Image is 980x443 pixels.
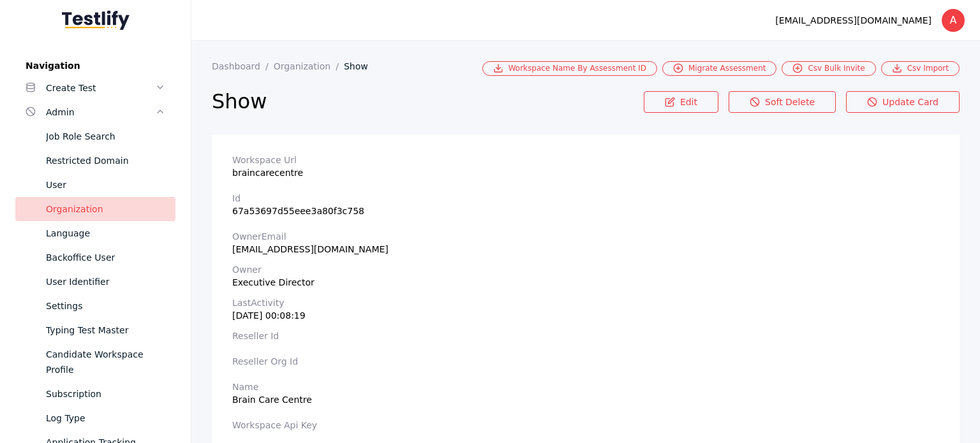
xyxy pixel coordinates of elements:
[232,193,939,203] label: Id
[15,221,175,245] a: Language
[775,13,932,28] div: [EMAIL_ADDRESS][DOMAIN_NAME]
[46,323,165,338] div: Typing Test Master
[15,124,175,149] a: Job Role Search
[232,356,939,367] label: Reseller Org Id
[644,91,718,113] a: Edit
[232,382,939,392] label: Name
[46,274,165,289] div: User Identifier
[15,61,175,71] label: Navigation
[232,298,939,308] label: lastActivity
[232,265,939,275] label: owner
[46,80,155,96] div: Create Test
[232,420,939,430] label: Workspace Api Key
[15,342,175,382] a: Candidate Workspace Profile
[729,91,836,113] a: Soft Delete
[232,244,939,254] div: [EMAIL_ADDRESS][DOMAIN_NAME]
[15,318,175,342] a: Typing Test Master
[46,250,165,265] div: Backoffice User
[232,155,939,178] section: braincarecentre
[15,245,175,270] a: Backoffice User
[46,347,165,377] div: Candidate Workspace Profile
[15,197,175,221] a: Organization
[232,331,939,341] label: Reseller Id
[942,9,965,32] div: A
[662,61,776,76] a: Migrate Assessment
[782,61,875,76] a: Csv Bulk Invite
[46,386,165,402] div: Subscription
[15,270,175,294] a: User Identifier
[46,177,165,192] div: User
[274,61,344,71] a: Organization
[62,10,130,30] img: Testlify - Backoffice
[15,294,175,318] a: Settings
[232,382,939,405] section: Brain Care Centre
[482,61,657,76] a: Workspace Name By Assessment ID
[46,129,165,144] div: Job Role Search
[232,231,939,242] label: ownerEmail
[881,61,960,76] a: Csv Import
[46,298,165,314] div: Settings
[46,226,165,241] div: Language
[46,410,165,426] div: Log Type
[232,155,939,165] label: Workspace Url
[344,61,378,71] a: Show
[232,277,939,287] div: Executive Director
[232,310,939,321] div: [DATE] 00:08:19
[15,173,175,197] a: User
[212,89,644,114] h2: Show
[46,153,165,168] div: Restricted Domain
[15,149,175,173] a: Restricted Domain
[15,406,175,430] a: Log Type
[212,61,274,71] a: Dashboard
[15,382,175,406] a: Subscription
[846,91,960,113] a: Update Card
[46,201,165,217] div: Organization
[46,105,155,120] div: Admin
[232,193,939,216] section: 67a53697d55eee3a80f3c758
